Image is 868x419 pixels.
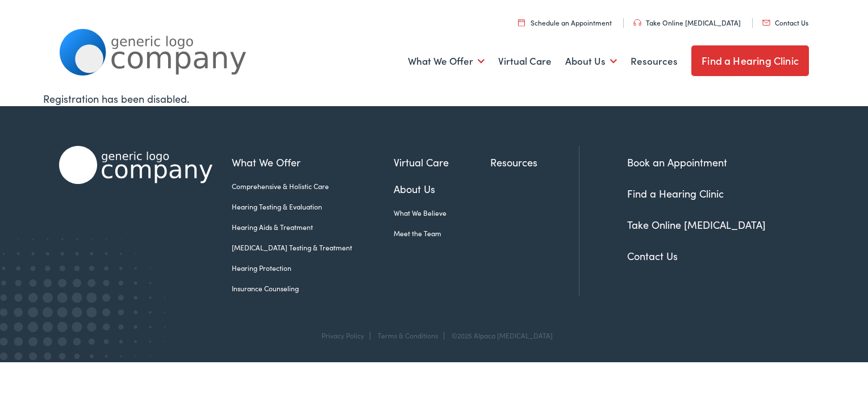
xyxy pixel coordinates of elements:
[631,40,678,82] a: Resources
[762,20,770,26] img: utility icon
[394,228,490,238] a: Meet the Team
[490,154,579,170] a: Resources
[565,40,617,82] a: About Us
[394,208,490,218] a: What We Believe
[762,18,808,27] a: Contact Us
[232,181,394,191] a: Comprehensive & Holistic Care
[232,154,394,170] a: What We Offer
[232,283,394,294] a: Insurance Counseling
[498,40,552,82] a: Virtual Care
[322,330,364,340] a: Privacy Policy
[232,263,394,273] a: Hearing Protection
[627,249,678,263] a: Contact Us
[627,186,724,200] a: Find a Hearing Clinic
[633,18,741,27] a: Take Online [MEDICAL_DATA]
[627,155,727,169] a: Book an Appointment
[394,181,490,196] a: About Us
[232,202,394,212] a: Hearing Testing & Evaluation
[691,45,809,76] a: Find a Hearing Clinic
[518,19,525,26] img: utility icon
[378,330,438,340] a: Terms & Conditions
[633,19,641,26] img: utility icon
[446,332,553,340] div: ©2025 Alpaca [MEDICAL_DATA]
[232,222,394,232] a: Hearing Aids & Treatment
[43,91,824,106] div: Registration has been disabled.
[232,242,394,253] a: [MEDICAL_DATA] Testing & Treatment
[627,217,766,232] a: Take Online [MEDICAL_DATA]
[394,154,490,170] a: Virtual Care
[518,18,612,27] a: Schedule an Appointment
[408,40,485,82] a: What We Offer
[59,146,212,184] img: Alpaca Audiology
